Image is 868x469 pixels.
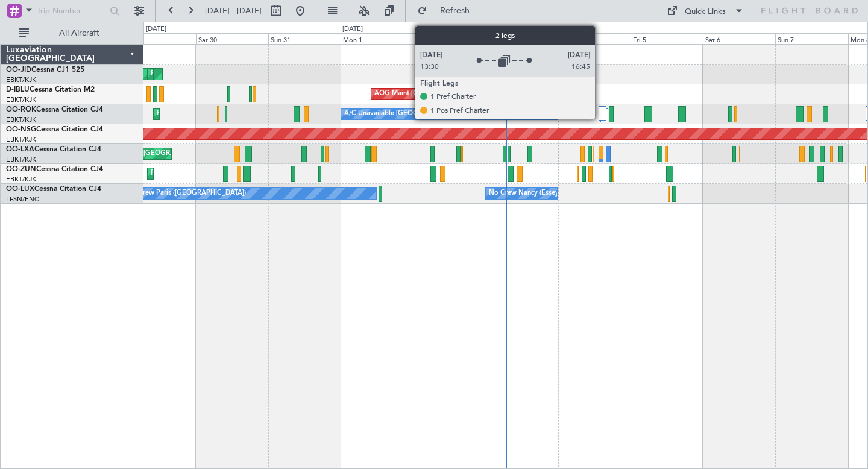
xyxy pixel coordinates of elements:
[124,33,196,44] div: Fri 29
[486,33,558,44] div: Wed 3
[414,33,486,44] div: Tue 2
[374,85,583,103] div: AOG Maint [GEOGRAPHIC_DATA] ([GEOGRAPHIC_DATA] National)
[37,2,106,20] input: Trip Number
[31,29,127,37] span: All Aircraft
[6,106,36,113] span: OO-ROK
[430,7,480,15] span: Refresh
[151,165,291,183] div: Planned Maint Kortrijk-[GEOGRAPHIC_DATA]
[412,1,484,20] button: Refresh
[6,195,39,204] a: LFSN/ENC
[6,126,103,133] a: OO-NSGCessna Citation CJ4
[6,175,36,184] a: EBKT/KJK
[6,186,34,193] span: OO-LUX
[127,184,246,203] div: No Crew Paris ([GEOGRAPHIC_DATA])
[685,6,726,18] div: Quick Links
[661,1,750,20] button: Quick Links
[703,33,775,44] div: Sat 6
[342,24,363,34] div: [DATE]
[6,146,101,153] a: OO-LXACessna Citation CJ4
[6,66,84,74] a: OO-JIDCessna CJ1 525
[489,85,691,103] div: No Crew [GEOGRAPHIC_DATA] ([GEOGRAPHIC_DATA] National)
[268,33,341,44] div: Sun 31
[6,75,36,84] a: EBKT/KJK
[6,146,34,153] span: OO-LXA
[631,33,703,44] div: Fri 5
[196,33,268,44] div: Sat 30
[344,105,536,123] div: A/C Unavailable [GEOGRAPHIC_DATA]-[GEOGRAPHIC_DATA]
[6,155,36,164] a: EBKT/KJK
[6,86,95,93] a: D-IBLUCessna Citation M2
[489,184,561,203] div: No Crew Nancy (Essey)
[6,86,30,93] span: D-IBLU
[6,66,31,74] span: OO-JID
[151,65,291,83] div: Planned Maint Kortrijk-[GEOGRAPHIC_DATA]
[146,24,166,34] div: [DATE]
[6,166,36,173] span: OO-ZUN
[6,115,36,124] a: EBKT/KJK
[6,95,36,104] a: EBKT/KJK
[205,5,262,16] span: [DATE] - [DATE]
[6,126,36,133] span: OO-NSG
[157,105,297,123] div: Planned Maint Kortrijk-[GEOGRAPHIC_DATA]
[13,24,131,43] button: All Aircraft
[341,33,413,44] div: Mon 1
[6,106,103,113] a: OO-ROKCessna Citation CJ4
[6,135,36,144] a: EBKT/KJK
[6,166,103,173] a: OO-ZUNCessna Citation CJ4
[558,33,631,44] div: Thu 4
[775,33,848,44] div: Sun 7
[6,186,101,193] a: OO-LUXCessna Citation CJ4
